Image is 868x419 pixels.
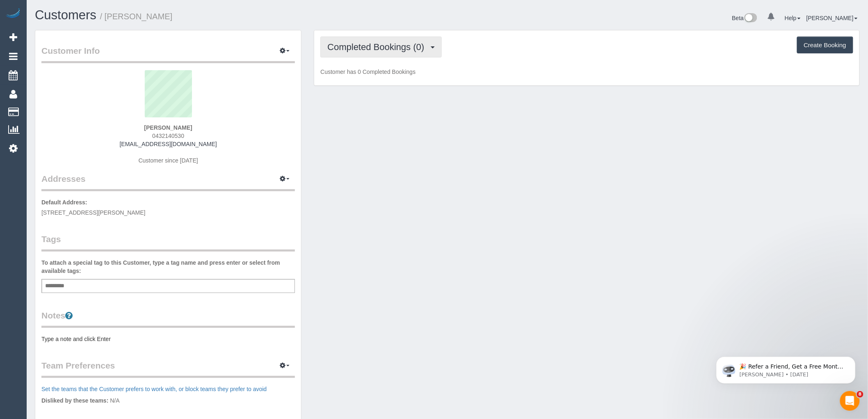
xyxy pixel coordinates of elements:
a: [EMAIL_ADDRESS][DOMAIN_NAME] [120,141,217,147]
span: Completed Bookings (0) [327,42,428,52]
span: Customer since [DATE] [139,157,198,164]
p: Customer has 0 Completed Bookings [320,68,853,76]
span: N/A [110,397,119,404]
a: Customers [35,8,96,22]
pre: Type a note and click Enter [41,335,295,343]
iframe: Intercom live chat [840,391,860,411]
legend: Tags [41,233,295,252]
iframe: Intercom notifications message [704,335,868,397]
legend: Team Preferences [41,359,295,378]
label: To attach a special tag to this Customer, type a tag name and press enter or select from availabl... [41,259,295,275]
a: Beta [732,15,758,21]
img: Automaid Logo [5,8,21,20]
legend: Customer Info [41,45,295,63]
span: 8 [857,391,863,398]
label: Disliked by these teams: [41,396,108,405]
button: Completed Bookings (0) [320,37,442,57]
img: New interface [744,13,757,24]
strong: [PERSON_NAME] [144,124,192,131]
a: Set the teams that the Customer prefers to work with, or block teams they prefer to avoid [41,386,267,392]
span: [STREET_ADDRESS][PERSON_NAME] [41,209,146,216]
a: Help [785,15,801,21]
a: [PERSON_NAME] [806,15,858,21]
span: 0432140530 [152,133,184,139]
button: Create Booking [797,37,853,54]
label: Default Address: [41,198,87,206]
small: / [PERSON_NAME] [100,12,173,21]
legend: Notes [41,309,295,328]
